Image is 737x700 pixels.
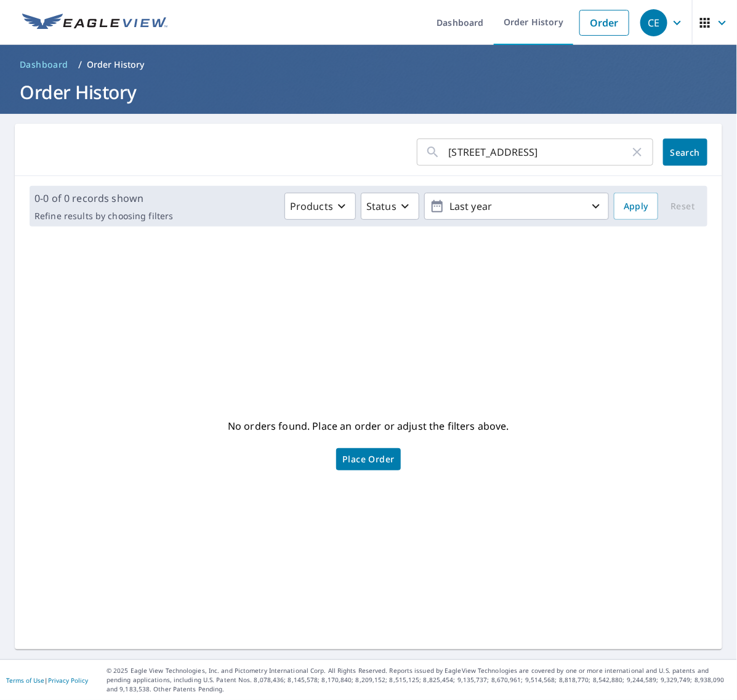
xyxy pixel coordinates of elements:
p: Refine results by choosing filters [34,211,173,222]
a: Place Order [336,448,400,470]
p: 0-0 of 0 records shown [34,191,173,206]
p: Last year [445,196,589,217]
input: Address, Report #, Claim ID, etc. [449,135,630,169]
img: EV Logo [22,14,167,32]
button: Apply [614,193,658,220]
li: / [78,57,82,72]
a: Dashboard [15,55,73,74]
a: Privacy Policy [48,676,88,685]
span: Place Order [342,456,394,462]
nav: breadcrumb [15,55,722,74]
h1: Order History [15,79,722,105]
p: | [6,677,88,684]
button: Search [663,139,707,166]
span: Search [673,147,698,158]
p: Products [290,199,333,214]
button: Products [284,193,356,220]
p: No orders found. Place an order or adjust the filters above. [228,416,509,436]
button: Last year [424,193,609,220]
p: Order History [87,58,145,71]
a: Order [579,10,629,36]
div: CE [640,9,667,36]
a: Terms of Use [6,676,44,685]
p: Status [366,199,397,214]
p: © 2025 Eagle View Technologies, Inc. and Pictometry International Corp. All Rights Reserved. Repo... [107,666,731,694]
button: Status [361,193,419,220]
span: Dashboard [20,58,68,71]
span: Apply [624,199,648,214]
